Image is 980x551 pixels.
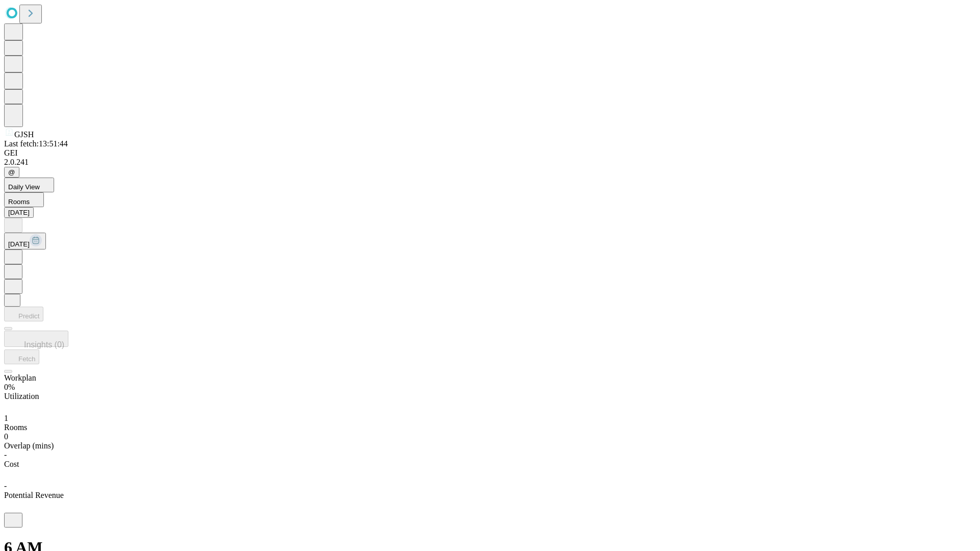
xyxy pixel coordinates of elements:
span: Potential Revenue [4,491,64,499]
span: Workplan [4,373,36,382]
button: Rooms [4,192,44,207]
button: Insights (0) [4,331,68,347]
span: Utilization [4,392,39,400]
span: Insights (0) [24,340,64,349]
span: Cost [4,460,19,468]
button: Predict [4,307,43,321]
span: Rooms [8,198,30,206]
button: Daily View [4,178,54,192]
span: 0% [4,383,15,391]
span: Daily View [8,183,40,191]
span: Overlap (mins) [4,441,54,450]
button: [DATE] [4,207,34,218]
span: Rooms [4,423,27,432]
div: GEI [4,148,976,158]
span: 0 [4,432,8,441]
span: Last fetch: 13:51:44 [4,139,68,148]
span: - [4,450,7,459]
span: [DATE] [8,240,30,248]
span: GJSH [14,130,34,139]
span: 1 [4,414,8,422]
span: @ [8,168,15,176]
button: Fetch [4,349,39,364]
span: - [4,482,7,490]
div: 2.0.241 [4,158,976,167]
button: @ [4,167,19,178]
button: [DATE] [4,233,46,249]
